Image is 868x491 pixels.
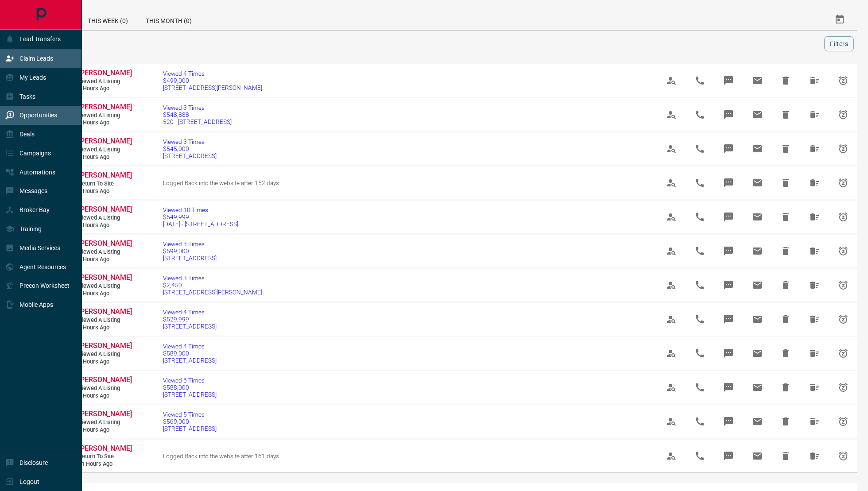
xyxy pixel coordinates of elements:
span: 2 hours ago [78,85,132,93]
span: Hide [775,138,796,159]
span: Message [718,445,739,467]
span: [STREET_ADDRESS] [163,255,217,262]
a: Viewed 4 Times$589,000[STREET_ADDRESS] [163,343,217,364]
span: Call [689,138,710,159]
a: [PERSON_NAME] [78,103,132,112]
span: Message [718,309,739,330]
span: $545,000 [163,145,217,152]
span: Snooze [833,411,854,432]
span: Hide [775,206,796,228]
span: [PERSON_NAME] [78,205,132,213]
span: 3 hours ago [78,154,132,161]
span: Call [689,274,710,296]
span: 520 - [STREET_ADDRESS] [163,118,232,125]
span: Email [747,411,768,432]
span: Hide All from Daniyal Tariq [804,274,825,296]
span: Call [689,104,710,125]
span: Snooze [833,172,854,193]
span: Snooze [833,343,854,364]
span: Snooze [833,206,854,228]
span: Email [747,240,768,262]
span: Hide All from Diane McNeilly [804,172,825,193]
span: [PERSON_NAME] [78,410,132,418]
span: [STREET_ADDRESS] [163,357,217,364]
a: Viewed 3 Times$548,888520 - [STREET_ADDRESS] [163,104,232,125]
span: [STREET_ADDRESS][PERSON_NAME] [163,289,262,296]
span: 4 hours ago [78,256,132,263]
span: [PERSON_NAME] [78,69,132,77]
span: Call [689,377,710,398]
span: 6 hours ago [78,392,132,400]
span: Viewed 5 Times [163,411,217,418]
span: Message [718,343,739,364]
span: Viewed 4 Times [163,70,262,77]
span: View Profile [661,70,682,91]
span: Message [718,172,739,193]
span: 6 hours ago [78,358,132,366]
span: Hide [775,309,796,330]
span: Viewed a Listing [78,112,132,120]
span: Call [689,445,710,467]
span: [STREET_ADDRESS] [163,425,217,432]
a: [PERSON_NAME] [78,341,132,351]
span: Viewed a Listing [78,214,132,222]
span: [STREET_ADDRESS] [163,323,217,330]
span: [PERSON_NAME] [78,137,132,145]
span: Message [718,240,739,262]
span: Viewed 3 Times [163,104,232,111]
span: Email [747,138,768,159]
span: Viewed 4 Times [163,309,217,316]
span: $548,888 [163,111,232,118]
a: Viewed 6 Times$588,000[STREET_ADDRESS] [163,377,217,398]
button: Filters [824,36,854,51]
span: Hide All from Parth Patel [804,411,825,432]
span: [PERSON_NAME] [78,273,132,282]
span: [STREET_ADDRESS] [163,391,217,398]
span: Call [689,309,710,330]
span: $589,000 [163,350,217,357]
a: [PERSON_NAME] [78,205,132,214]
span: Email [747,70,768,91]
span: [PERSON_NAME] [78,103,132,111]
span: [STREET_ADDRESS] [163,152,217,159]
a: Viewed 3 Times$599,000[STREET_ADDRESS] [163,240,217,262]
span: Viewed a Listing [78,282,132,290]
span: [DATE] - [STREET_ADDRESS] [163,220,238,228]
span: View Profile [661,309,682,330]
span: Hide All from Mohammad Abdul Hameed [804,138,825,159]
span: Snooze [833,70,854,91]
span: Snooze [833,240,854,262]
span: Email [747,445,768,467]
span: Email [747,172,768,193]
div: This Month (0) [137,9,201,30]
span: View Profile [661,104,682,125]
span: Message [718,104,739,125]
span: View Profile [661,274,682,296]
span: Viewed a Listing [78,351,132,358]
span: Viewed 3 Times [163,240,217,247]
span: Hide [775,240,796,262]
span: Hide [775,445,796,467]
span: Snooze [833,274,854,296]
span: Hide [775,274,796,296]
span: 2 hours ago [78,119,132,127]
span: Logged Back into the website after 152 days [163,179,279,186]
span: View Profile [661,445,682,467]
span: Hide [775,343,796,364]
span: Hide [775,104,796,125]
span: Viewed a Listing [78,248,132,256]
span: [PERSON_NAME] [78,239,132,247]
span: Viewed 10 Times [163,206,238,213]
span: Hide All from Siavash Ghaffari [804,70,825,91]
span: [PERSON_NAME] [78,171,132,179]
a: Viewed 3 Times$2,450[STREET_ADDRESS][PERSON_NAME] [163,274,262,296]
span: Email [747,309,768,330]
span: Viewed 3 Times [163,138,217,145]
a: Viewed 3 Times$545,000[STREET_ADDRESS] [163,138,217,159]
span: Return to Site [78,453,132,460]
span: Message [718,138,739,159]
span: Call [689,206,710,228]
div: This Week (0) [79,9,137,30]
span: Message [718,274,739,296]
span: [PERSON_NAME] [78,444,132,452]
